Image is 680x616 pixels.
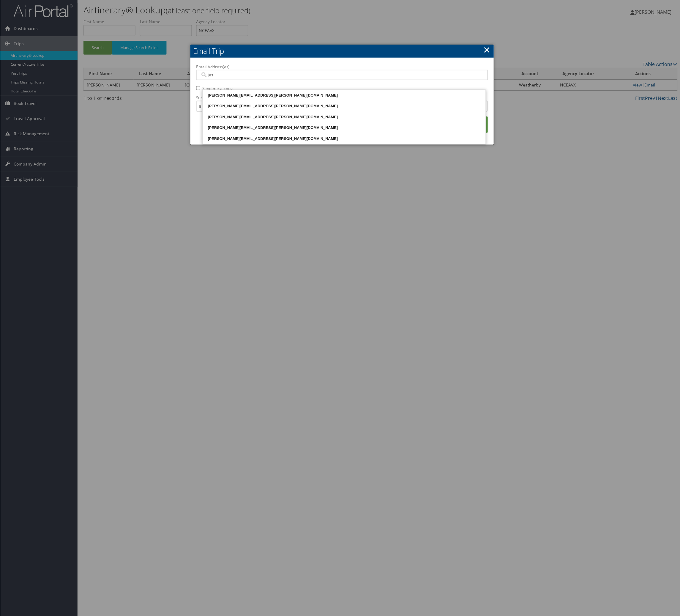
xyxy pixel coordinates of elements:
div: [PERSON_NAME][EMAIL_ADDRESS][PERSON_NAME][DOMAIN_NAME] [203,92,485,98]
div: [PERSON_NAME][EMAIL_ADDRESS][PERSON_NAME][DOMAIN_NAME] [203,125,485,131]
div: [PERSON_NAME][EMAIL_ADDRESS][PERSON_NAME][DOMAIN_NAME] [203,103,485,109]
h2: Email Trip [190,45,494,58]
div: [PERSON_NAME][EMAIL_ADDRESS][PERSON_NAME][DOMAIN_NAME] [203,136,485,142]
input: Email address (Separate multiple email addresses with commas) [200,72,476,78]
input: Add a short subject for the email [196,101,488,112]
label: Send me a copy [202,86,233,92]
label: Email Address(es): [196,64,488,70]
label: Subject: [196,95,488,101]
a: × [484,44,490,56]
div: [PERSON_NAME][EMAIL_ADDRESS][PERSON_NAME][DOMAIN_NAME] [203,114,485,120]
